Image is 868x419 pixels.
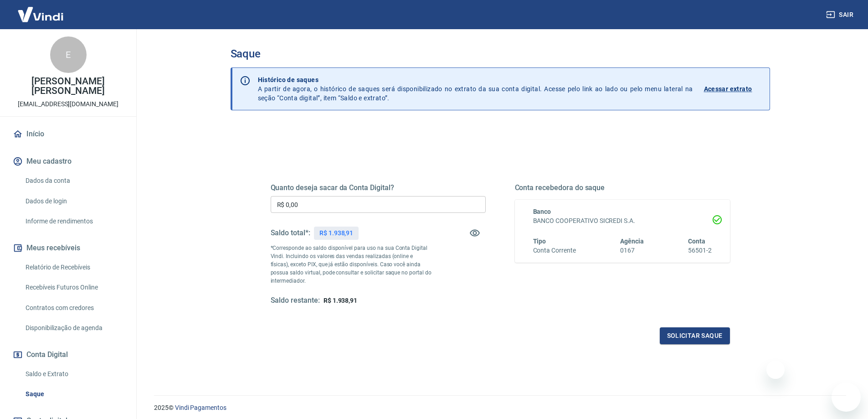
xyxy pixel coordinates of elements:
span: Agência [620,238,644,245]
h5: Saldo total*: [271,228,310,238]
a: Dados de login [22,192,125,211]
iframe: Botão para abrir a janela de mensagens [832,383,861,412]
span: Tipo [533,238,546,245]
p: Acessar extrato [704,84,752,93]
h6: 56501-2 [688,246,712,255]
a: Dados da conta [22,171,125,190]
p: 2025 © [154,403,846,413]
h6: Conta Corrente [533,246,576,255]
a: Informe de rendimentos [22,212,125,231]
button: Conta Digital [11,345,125,365]
img: Vindi [11,0,70,28]
a: Acessar extrato [704,75,762,103]
a: Contratos com credores [22,299,125,317]
p: Histórico de saques [258,75,693,84]
button: Solicitar saque [660,327,730,344]
a: Disponibilização de agenda [22,319,125,337]
button: Meu cadastro [11,151,125,171]
p: A partir de agora, o histórico de saques será disponibilizado no extrato da sua conta digital. Ac... [258,75,693,103]
p: *Corresponde ao saldo disponível para uso na sua Conta Digital Vindi. Incluindo os valores das ve... [271,244,432,285]
h5: Saldo restante: [271,296,320,305]
h5: Conta recebedora do saque [515,183,730,192]
a: Relatório de Recebíveis [22,258,125,277]
h6: 0167 [620,246,644,255]
a: Recebíveis Futuros Online [22,278,125,297]
a: Início [11,124,125,144]
a: Saldo e Extrato [22,365,125,383]
p: R$ 1.938,91 [319,228,353,238]
a: Saque [22,385,125,403]
h5: Quanto deseja sacar da Conta Digital? [271,183,486,192]
iframe: Fechar mensagem [766,361,785,379]
h3: Saque [231,47,770,60]
h6: BANCO COOPERATIVO SICREDI S.A. [533,216,712,226]
p: [EMAIL_ADDRESS][DOMAIN_NAME] [18,99,118,109]
span: Conta [688,238,705,245]
button: Sair [824,6,857,23]
span: R$ 1.938,91 [324,297,357,304]
div: E [50,36,87,73]
a: Vindi Pagamentos [175,404,226,411]
p: [PERSON_NAME] [PERSON_NAME] [7,77,129,96]
button: Meus recebíveis [11,238,125,258]
span: Banco [533,208,551,215]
